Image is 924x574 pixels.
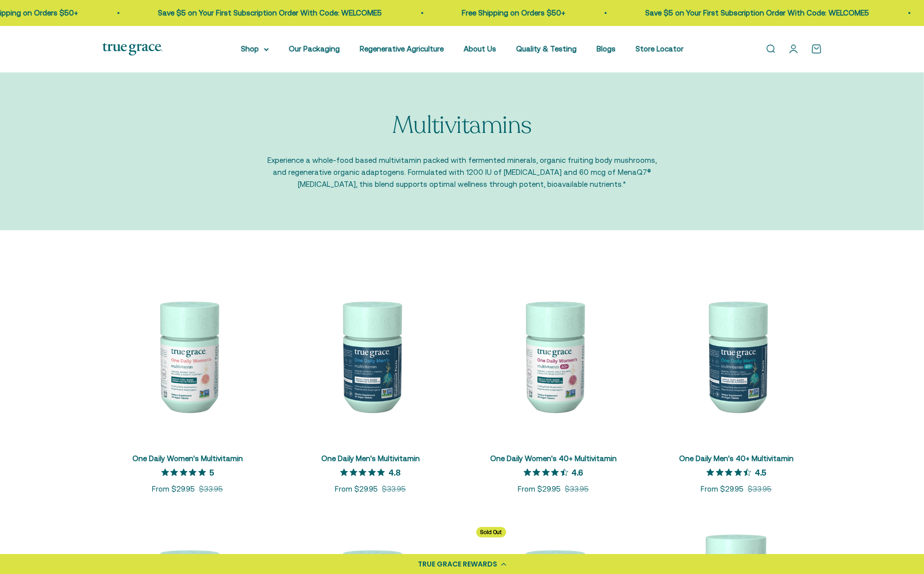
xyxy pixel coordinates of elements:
[516,44,577,53] a: Quality & Testing
[132,454,243,463] a: One Daily Women's Multivitamin
[199,483,223,495] compare-at-price: $33.95
[524,466,572,480] span: 4.6 out 5 stars rating in total 24 reviews
[360,44,444,53] a: Regenerative Agriculture
[701,483,744,495] sale-price: From $29.95
[636,44,684,53] a: Store Locator
[335,483,378,495] sale-price: From $29.95
[572,467,584,477] p: 4.6
[462,8,566,17] a: Free Shipping on Orders $50+
[464,44,496,53] a: About Us
[707,466,755,480] span: 4.5 out 5 stars rating in total 4 reviews
[597,44,616,53] a: Blogs
[161,466,210,480] span: 5 out 5 stars rating in total 7 reviews
[646,7,870,19] p: Save $5 on Your First Subscription Order With Code: WELCOME5
[158,7,382,19] p: Save $5 on Your First Subscription Order With Code: WELCOME5
[321,454,420,463] a: One Daily Men's Multivitamin
[382,483,406,495] compare-at-price: $33.95
[289,44,340,53] a: Our Packaging
[679,454,794,463] a: One Daily Men's 40+ Multivitamin
[241,43,269,55] summary: Shop
[152,483,195,495] sale-price: From $29.95
[755,467,766,477] p: 4.5
[210,467,214,477] p: 5
[267,154,657,190] p: Experience a whole-food based multivitamin packed with fermented minerals, organic fruiting body ...
[102,270,273,441] img: We select ingredients that play a concrete role in true health, and we include them at effective ...
[748,483,772,495] compare-at-price: $33.95
[468,270,639,441] img: Daily Multivitamin for Immune Support, Energy, Daily Balance, and Healthy Bone Support* Vitamin A...
[340,466,389,480] span: 4.8 out 5 stars rating in total 6 reviews
[518,483,561,495] sale-price: From $29.95
[490,454,617,463] a: One Daily Women's 40+ Multivitamin
[651,270,822,441] img: One Daily Men's 40+ Multivitamin
[565,483,589,495] compare-at-price: $33.95
[285,270,456,441] img: One Daily Men's Multivitamin
[389,467,401,477] p: 4.8
[392,112,532,139] p: Multivitamins
[418,559,498,570] div: TRUE GRACE REWARDS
